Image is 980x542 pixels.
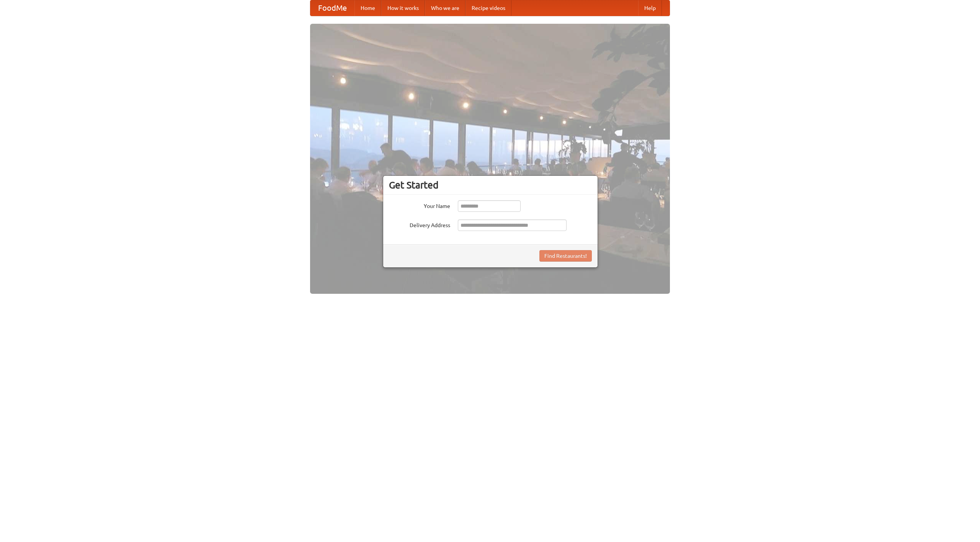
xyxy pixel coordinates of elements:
a: Who we are [425,0,465,16]
a: Home [354,0,381,16]
h3: Get Started [389,179,592,191]
a: Recipe videos [465,0,511,16]
a: Help [638,0,662,16]
a: FoodMe [310,0,354,16]
label: Your Name [389,200,450,210]
label: Delivery Address [389,219,450,229]
button: Find Restaurants! [539,250,592,262]
a: How it works [381,0,425,16]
